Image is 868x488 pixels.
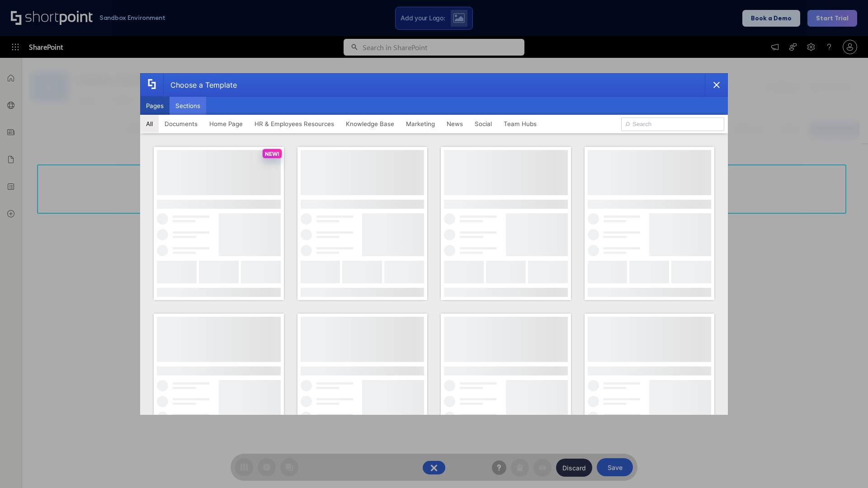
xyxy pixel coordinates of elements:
button: Marketing [400,115,441,133]
p: NEW! [265,150,279,157]
button: Social [469,115,498,133]
button: News [441,115,469,133]
input: Search [621,117,724,131]
button: HR & Employees Resources [249,115,340,133]
button: Sections [170,97,206,115]
button: Home Page [203,115,249,133]
button: Documents [159,115,203,133]
button: Pages [140,97,170,115]
button: All [140,115,159,133]
button: Knowledge Base [340,115,400,133]
button: Team Hubs [498,115,542,133]
div: template selector [140,73,728,415]
iframe: Chat Widget [823,445,868,488]
div: Choose a Template [163,74,237,96]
